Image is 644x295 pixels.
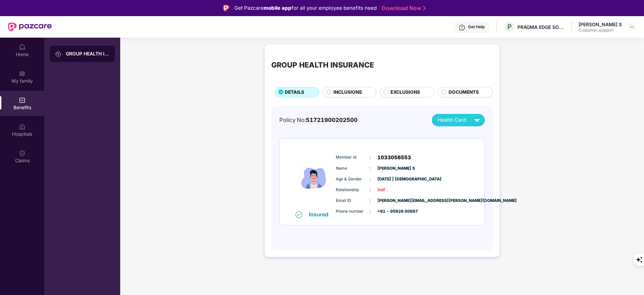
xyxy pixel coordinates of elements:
div: Insured [309,211,332,218]
img: svg+xml;base64,PHN2ZyBpZD0iSG9zcGl0YWxzIiB4bWxucz0iaHR0cDovL3d3dy53My5vcmcvMjAwMC9zdmciIHdpZHRoPS... [19,123,26,130]
span: Self [377,187,411,193]
img: svg+xml;base64,PHN2ZyB4bWxucz0iaHR0cDovL3d3dy53My5vcmcvMjAwMC9zdmciIHZpZXdCb3g9IjAgMCAyNCAyNCIgd2... [471,114,483,126]
span: Member Id [336,154,369,161]
img: svg+xml;base64,PHN2ZyBpZD0iQ2xhaW0iIHhtbG5zPSJodHRwOi8vd3d3LnczLm9yZy8yMDAwL3N2ZyIgd2lkdGg9IjIwIi... [19,150,26,157]
img: svg+xml;base64,PHN2ZyB4bWxucz0iaHR0cDovL3d3dy53My5vcmcvMjAwMC9zdmciIHdpZHRoPSIxNiIgaGVpZ2h0PSIxNi... [295,211,302,218]
button: Health Card [432,114,485,126]
img: Stroke [423,5,426,12]
img: svg+xml;base64,PHN2ZyBpZD0iQmVuZWZpdHMiIHhtbG5zPSJodHRwOi8vd3d3LnczLm9yZy8yMDAwL3N2ZyIgd2lkdGg9Ij... [19,97,26,103]
div: GROUP HEALTH INSURANCE [66,50,109,57]
span: Email ID [336,198,369,204]
img: Logo [223,5,230,11]
strong: mobile app [264,5,291,11]
span: : [369,186,371,194]
img: svg+xml;base64,PHN2ZyBpZD0iSG9tZSIgeG1sbnM9Imh0dHA6Ly93d3cudzMub3JnLzIwMDAvc3ZnIiB3aWR0aD0iMjAiIG... [19,44,26,50]
div: Get Help [468,24,485,30]
span: [DATE] | [DEMOGRAPHIC_DATA] [377,176,411,182]
img: icon [294,145,334,211]
div: Policy No: [279,116,358,124]
img: svg+xml;base64,PHN2ZyB3aWR0aD0iMjAiIGhlaWdodD0iMjAiIHZpZXdCb3g9IjAgMCAyMCAyMCIgZmlsbD0ibm9uZSIgeG... [55,51,62,57]
span: : [369,197,371,204]
span: 51721900202500 [306,117,358,123]
img: svg+xml;base64,PHN2ZyBpZD0iSGVscC0zMngzMiIgeG1sbnM9Imh0dHA6Ly93d3cudzMub3JnLzIwMDAvc3ZnIiB3aWR0aD... [459,24,465,31]
span: : [369,175,371,183]
div: Get Pazcare for all your employee benefits need [234,4,377,12]
img: New Pazcare Logo [8,23,52,31]
span: [PERSON_NAME][EMAIL_ADDRESS][PERSON_NAME][DOMAIN_NAME] [377,198,411,204]
span: Name [336,165,369,172]
span: : [369,165,371,172]
span: Health Card [438,116,466,124]
span: DETAILS [285,89,304,96]
span: [PERSON_NAME] S [377,165,411,172]
span: P [507,23,512,31]
span: Age & Gender [336,176,369,182]
span: +91 - 95626 00897 [377,208,411,215]
span: Relationship [336,187,369,193]
span: : [369,208,371,215]
div: PRAGMA EDGE SOFTWARE SERVICES PRIVATE LIMITED [517,24,564,30]
span: EXCLUSIONS [390,89,420,96]
span: DOCUMENTS [449,89,479,96]
img: svg+xml;base64,PHN2ZyB3aWR0aD0iMjAiIGhlaWdodD0iMjAiIHZpZXdCb3g9IjAgMCAyMCAyMCIgZmlsbD0ibm9uZSIgeG... [19,70,26,77]
span: 1033056553 [377,154,411,162]
div: [PERSON_NAME] S [579,21,622,28]
div: Customer_support [579,28,622,33]
span: Phone number [336,208,369,215]
span: INCLUSIONS [333,89,362,96]
div: GROUP HEALTH INSURANCE [271,59,374,71]
span: : [369,154,371,161]
a: Download Now [382,5,424,12]
img: svg+xml;base64,PHN2ZyBpZD0iRHJvcGRvd24tMzJ4MzIiIHhtbG5zPSJodHRwOi8vd3d3LnczLm9yZy8yMDAwL3N2ZyIgd2... [629,24,635,30]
